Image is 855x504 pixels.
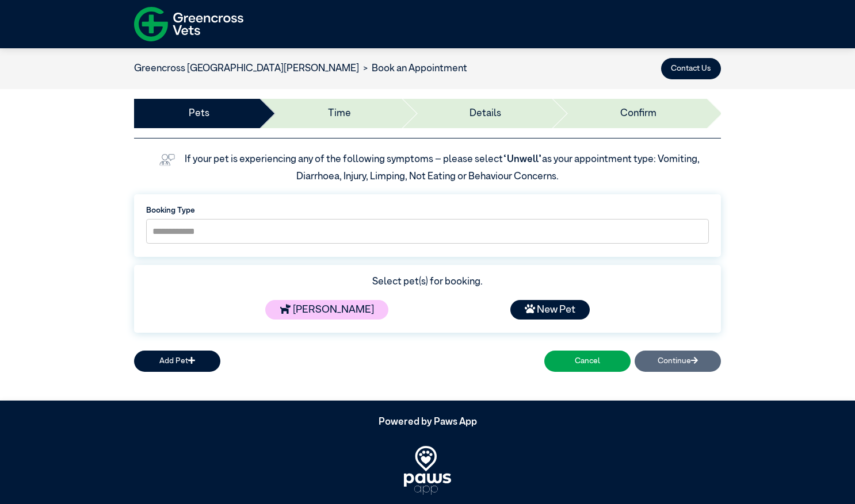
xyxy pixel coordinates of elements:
button: Contact Us [661,58,721,79]
img: vet [155,150,179,170]
a: Greencross [GEOGRAPHIC_DATA][PERSON_NAME] [134,64,359,74]
button: Cancel [544,351,631,372]
img: f-logo [134,3,243,45]
h5: Powered by Paws App [134,417,721,428]
img: PawsApp [404,446,451,495]
span: “Unwell” [503,155,542,164]
div: Select pet(s) for booking. [146,275,709,290]
a: Pets [189,106,209,121]
label: Booking Type [146,205,709,216]
div: [PERSON_NAME] [265,300,388,320]
nav: breadcrumb [134,61,467,76]
div: New Pet [510,300,590,320]
button: Add Pet [134,351,220,372]
label: If your pet is experiencing any of the following symptoms – please select as your appointment typ... [185,155,701,182]
li: Book an Appointment [359,61,467,76]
